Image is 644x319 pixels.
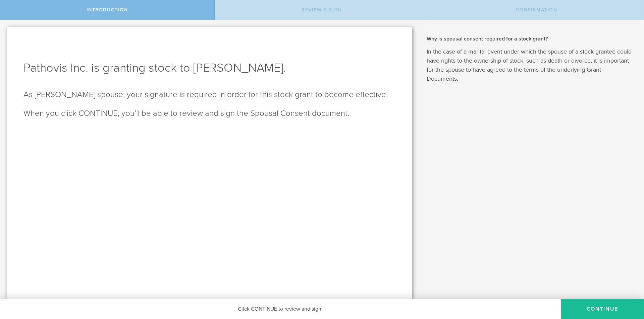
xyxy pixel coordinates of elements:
span: Introduction [87,7,128,13]
span: Review & Sign [302,7,342,13]
p: In the case of a marital event under which the spouse of a stock grantee could have rights to the... [427,47,634,83]
h1: Pathovis Inc. is granting stock to [PERSON_NAME]. [23,60,395,76]
h2: Why is spousal consent required for a stock grant? [427,35,634,43]
button: CONTINUE [561,299,644,319]
p: When you click CONTINUE, you’ll be able to review and sign the Spousal Consent document. [23,108,395,119]
span: Confirmation [516,7,557,13]
p: As [PERSON_NAME] spouse, your signature is required in order for this stock grant to become effec... [23,89,395,100]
